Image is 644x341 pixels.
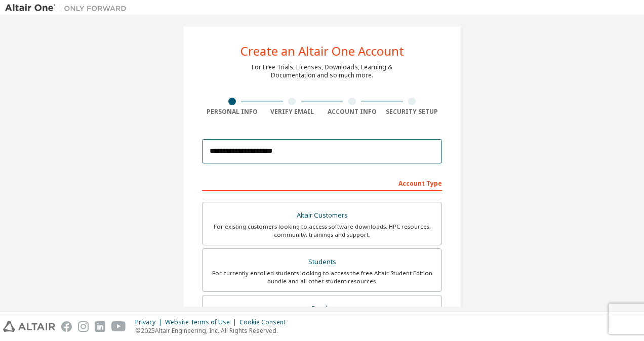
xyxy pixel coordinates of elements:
[209,255,435,269] div: Students
[209,269,435,285] div: For currently enrolled students looking to access the free Altair Student Edition bundle and all ...
[252,63,392,79] div: For Free Trials, Licenses, Downloads, Learning & Documentation and so much more.
[135,326,292,335] p: © 2025 Altair Engineering, Inc. All Rights Reserved.
[262,108,323,116] div: Verify Email
[95,321,105,332] img: linkedin.svg
[111,321,126,332] img: youtube.svg
[165,318,239,326] div: Website Terms of Use
[202,175,442,191] div: Account Type
[239,318,292,326] div: Cookie Consent
[322,108,382,116] div: Account Info
[3,321,55,332] img: altair_logo.svg
[209,223,435,239] div: For existing customers looking to access software downloads, HPC resources, community, trainings ...
[5,3,132,13] img: Altair One
[209,302,435,316] div: Faculty
[240,45,404,57] div: Create an Altair One Account
[78,321,89,332] img: instagram.svg
[209,208,435,223] div: Altair Customers
[135,318,165,326] div: Privacy
[61,321,72,332] img: facebook.svg
[382,108,442,116] div: Security Setup
[202,108,262,116] div: Personal Info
